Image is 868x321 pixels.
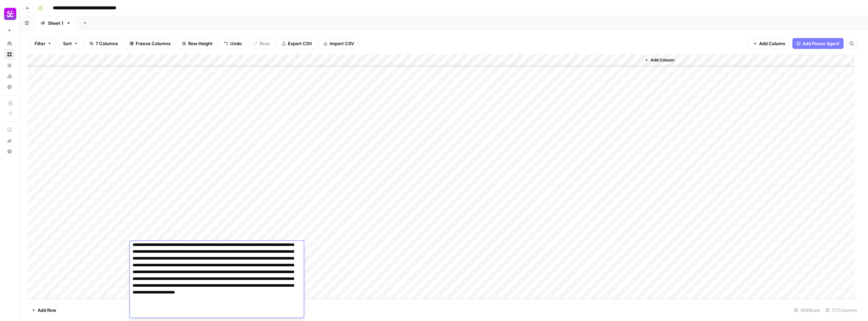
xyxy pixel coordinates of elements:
[188,40,213,47] span: Row Height
[96,40,118,47] span: 7 Columns
[791,305,823,316] div: 364 Rows
[792,38,844,49] button: Add Power Agent
[4,146,15,157] button: Help + Support
[4,5,15,22] button: Workspace: Smartcat
[230,40,242,47] span: Undo
[85,38,122,49] button: 7 Columns
[823,305,860,316] div: 7/7 Columns
[63,40,72,47] span: Sort
[30,38,56,49] button: Filter
[59,38,82,49] button: Sort
[759,40,785,47] span: Add Column
[330,40,354,47] span: Import CSV
[249,38,275,49] button: Redo
[4,60,15,71] a: Your Data
[4,8,16,20] img: Smartcat Logo
[288,40,312,47] span: Export CSV
[27,305,60,316] button: Add Row
[749,38,790,49] button: Add Column
[178,38,217,49] button: Row Height
[4,71,15,82] a: Usage
[38,307,56,314] span: Add Row
[259,40,270,47] span: Redo
[35,40,45,47] span: Filter
[220,38,246,49] button: Undo
[651,57,674,63] span: Add Column
[642,56,677,65] button: Add Column
[277,38,316,49] button: Export CSV
[4,135,15,146] button: What's new?
[48,20,63,26] div: Sheet 1
[319,38,358,49] button: Import CSV
[4,124,15,135] a: AirOps Academy
[4,49,15,60] a: Browse
[4,38,15,49] a: Home
[35,16,77,30] a: Sheet 1
[4,136,15,146] div: What's new?
[4,82,15,92] a: Settings
[125,38,175,49] button: Freeze Columns
[136,40,171,47] span: Freeze Columns
[803,40,840,47] span: Add Power Agent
